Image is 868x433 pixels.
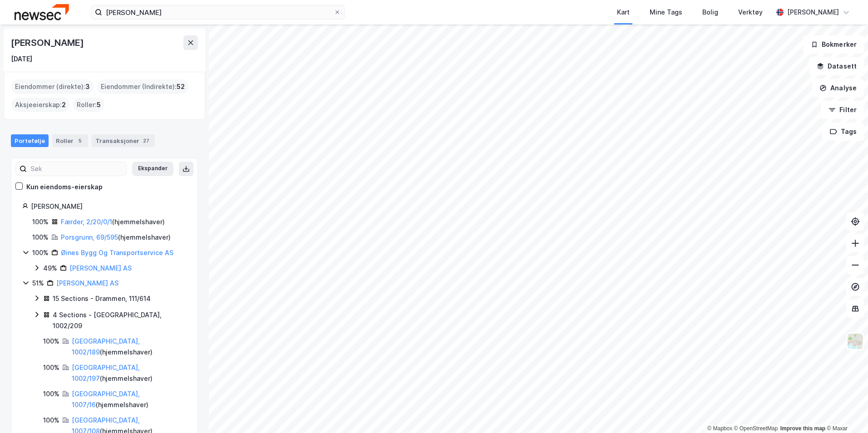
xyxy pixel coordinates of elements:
div: Aksjeeierskap : [11,98,69,112]
div: Roller : [73,98,104,112]
div: 100% [32,247,49,258]
iframe: Chat Widget [823,389,868,433]
input: Søk [27,162,126,176]
div: [PERSON_NAME] [11,35,85,50]
div: 15 Sections - Drammen, 111/614 [53,293,151,304]
input: Søk på adresse, matrikkel, gårdeiere, leietakere eller personer [102,5,334,19]
div: Kontrollprogram for chat [823,389,868,433]
div: 51% [32,278,44,289]
a: [PERSON_NAME] AS [69,264,132,272]
a: Færder, 2/20/0/1 [61,218,112,226]
div: 100% [32,232,49,243]
a: Improve this map [780,425,825,432]
div: ( hjemmelshaver ) [72,362,187,384]
span: 5 [97,99,101,110]
div: 100% [43,389,59,399]
div: [PERSON_NAME] [31,201,187,212]
div: 100% [43,415,59,426]
button: Datasett [809,57,864,75]
div: ( hjemmelshaver ) [72,336,187,358]
div: [DATE] [11,54,32,64]
span: 3 [85,81,90,92]
a: [GEOGRAPHIC_DATA], 1007/16 [72,390,140,408]
a: [PERSON_NAME] AS [56,279,118,287]
div: Mine Tags [650,7,682,18]
button: Ekspander [132,162,173,176]
div: ( hjemmelshaver ) [61,216,165,227]
div: Bolig [702,7,718,18]
div: Kart [617,7,630,18]
div: 49% [43,263,57,274]
button: Bokmerker [803,35,864,54]
div: 27 [141,136,151,145]
a: Mapbox [707,425,732,432]
div: 100% [43,336,59,347]
div: 4 Sections - [GEOGRAPHIC_DATA], 1002/209 [53,310,187,331]
span: 52 [177,81,185,92]
a: Porsgrunn, 69/595 [61,233,118,241]
a: Øines Bygg Og Transportservice AS [61,249,173,256]
div: Eiendommer (direkte) : [11,79,94,94]
a: [GEOGRAPHIC_DATA], 1002/189 [72,337,140,356]
div: 5 [75,136,84,145]
div: [PERSON_NAME] [787,7,839,18]
span: 2 [62,99,66,110]
div: Eiendommer (Indirekte) : [97,79,188,94]
img: newsec-logo.f6e21ccffca1b3a03d2d.png [15,4,69,20]
div: ( hjemmelshaver ) [61,232,171,243]
button: Analyse [812,79,864,97]
button: Filter [821,101,864,119]
img: Z [847,333,864,350]
a: OpenStreetMap [734,425,778,432]
div: Kun eiendoms-eierskap [26,182,103,192]
div: ( hjemmelshaver ) [72,389,187,410]
div: 100% [43,362,59,373]
div: Verktøy [738,7,763,18]
a: [GEOGRAPHIC_DATA], 1002/197 [72,364,140,382]
button: Tags [822,123,864,141]
div: Roller [52,134,88,147]
div: Portefølje [11,134,49,147]
div: 100% [32,216,49,227]
div: Transaksjoner [92,134,155,147]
